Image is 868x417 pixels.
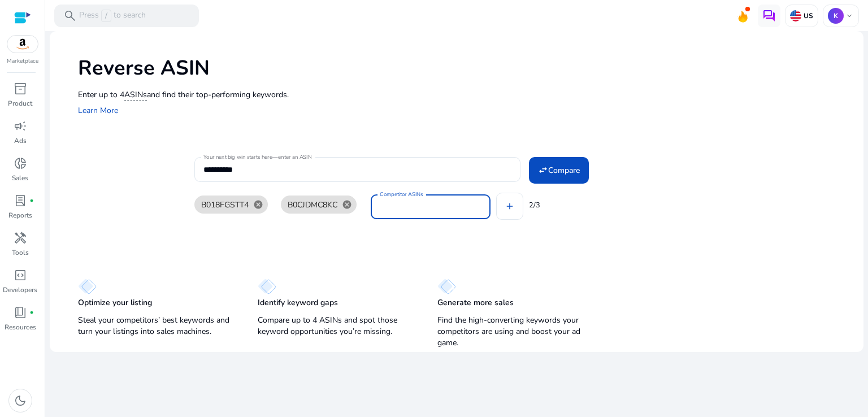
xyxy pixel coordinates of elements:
img: diamond.svg [258,279,276,294]
span: handyman [14,231,27,245]
p: Tools [12,247,29,258]
span: fiber_manual_record [29,310,34,315]
span: B018FGSTT4 [201,199,249,211]
mat-label: Your next big win starts here—enter an ASIN [203,153,311,161]
span: ASINs [124,89,147,101]
span: lab_profile [14,194,27,207]
p: Find the high-converting keywords your competitors are using and boost your ad game. [437,315,594,349]
p: Optimize your listing [78,297,152,309]
p: Generate more sales [437,297,514,309]
span: B0CJDMC8KC [288,199,337,211]
p: Ads [14,136,27,146]
p: Enter up to 4 and find their top-performing keywords. [78,89,852,101]
mat-icon: cancel [249,199,268,210]
span: inventory_2 [14,82,27,95]
span: code_blocks [14,268,27,282]
img: us.svg [790,10,801,21]
p: Sales [12,173,28,183]
p: US [801,11,813,20]
span: search [63,9,77,23]
button: Compare [529,157,589,183]
span: book_4 [14,306,27,319]
mat-icon: cancel [337,199,357,210]
p: Identify keyword gaps [258,297,338,309]
mat-icon: swap_horiz [538,165,548,175]
span: fiber_manual_record [29,198,34,203]
p: Developers [3,285,37,295]
mat-label: Competitor ASINs [380,190,423,198]
img: diamond.svg [437,279,456,294]
p: K [828,8,844,24]
p: Steal your competitors’ best keywords and turn your listings into sales machines. [78,315,235,337]
span: Compare [548,164,580,176]
p: Press to search [79,10,146,22]
a: Learn More [78,105,118,116]
span: campaign [14,119,27,133]
img: amazon.svg [7,36,38,53]
span: / [101,10,111,22]
span: donut_small [14,157,27,170]
p: Reports [8,210,32,220]
mat-icon: add [505,201,515,211]
img: diamond.svg [78,279,97,294]
p: Resources [5,322,36,332]
mat-hint: 2/3 [529,198,540,211]
span: dark_mode [14,394,27,407]
p: Marketplace [7,57,38,66]
p: Compare up to 4 ASINs and spot those keyword opportunities you’re missing. [258,315,415,337]
p: Product [8,98,32,108]
span: keyboard_arrow_down [845,11,854,20]
h1: Reverse ASIN [78,56,852,80]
